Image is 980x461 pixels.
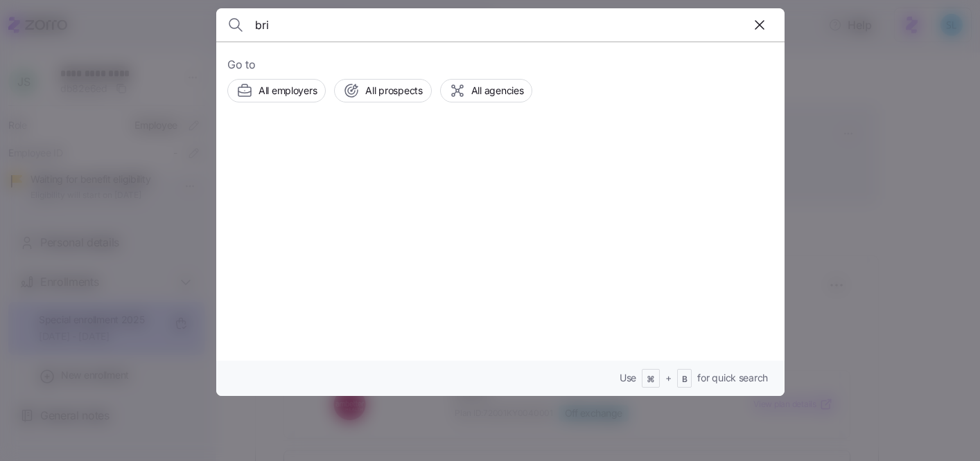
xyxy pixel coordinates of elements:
[334,79,431,102] button: All prospects
[365,84,422,98] span: All prospects
[647,374,655,386] span: ⌘
[665,371,672,385] span: +
[227,56,773,73] span: Go to
[471,84,524,98] span: All agencies
[440,79,533,102] button: All agencies
[259,84,317,98] span: All employers
[227,79,326,102] button: All employers
[682,374,688,386] span: B
[620,371,636,385] span: Use
[697,371,768,385] span: for quick search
